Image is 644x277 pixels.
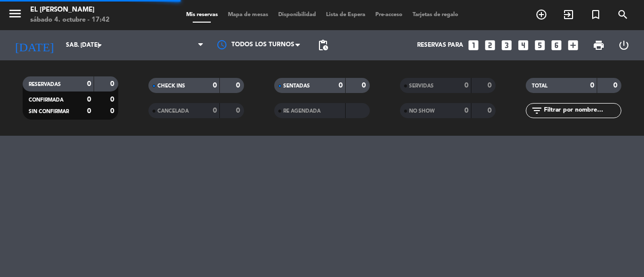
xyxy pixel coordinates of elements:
span: RE AGENDADA [283,109,320,114]
i: menu [8,6,23,21]
span: Pre-acceso [370,12,408,18]
span: print [593,39,605,51]
i: filter_list [531,105,543,117]
span: RESERVADAS [29,82,61,87]
div: LOG OUT [611,30,636,60]
i: search [617,9,629,21]
i: looks_3 [500,39,513,52]
i: looks_one [467,39,480,52]
strong: 0 [488,107,494,114]
span: Lista de Espera [321,12,370,18]
i: turned_in_not [590,9,602,21]
strong: 0 [590,82,594,89]
i: looks_5 [533,39,546,52]
strong: 0 [488,82,494,89]
span: SIN CONFIRMAR [29,109,69,114]
i: exit_to_app [562,9,575,21]
span: TOTAL [532,83,547,88]
strong: 0 [362,82,368,89]
span: Disponibilidad [273,12,321,18]
input: Filtrar por nombre... [543,105,621,116]
strong: 0 [339,82,343,89]
div: El [PERSON_NAME] [30,5,110,15]
strong: 0 [87,96,91,103]
strong: 0 [110,96,116,103]
strong: 0 [110,108,116,115]
i: looks_4 [517,39,530,52]
strong: 0 [87,80,91,87]
strong: 0 [464,82,468,89]
strong: 0 [236,107,242,114]
span: CANCELADA [157,109,189,114]
strong: 0 [213,82,217,89]
span: Tarjetas de regalo [408,12,463,18]
strong: 0 [236,82,242,89]
span: pending_actions [317,39,329,51]
span: Mis reservas [181,12,223,18]
strong: 0 [613,82,619,89]
span: NO SHOW [409,109,435,114]
strong: 0 [464,107,468,114]
i: looks_two [484,39,497,52]
span: Reservas para [417,42,463,49]
span: SERVIDAS [409,83,434,88]
button: menu [8,6,23,25]
span: CHECK INS [157,83,185,88]
span: CONFIRMADA [29,98,63,103]
i: add_circle_outline [535,9,547,21]
i: looks_6 [550,39,563,52]
i: arrow_drop_down [94,39,106,51]
strong: 0 [87,108,91,115]
span: Mapa de mesas [223,12,273,18]
i: [DATE] [8,34,61,56]
div: sábado 4. octubre - 17:42 [30,15,110,25]
i: power_settings_new [618,39,630,51]
i: add_box [567,39,580,52]
span: SENTADAS [283,83,310,88]
strong: 0 [110,80,116,87]
strong: 0 [213,107,217,114]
